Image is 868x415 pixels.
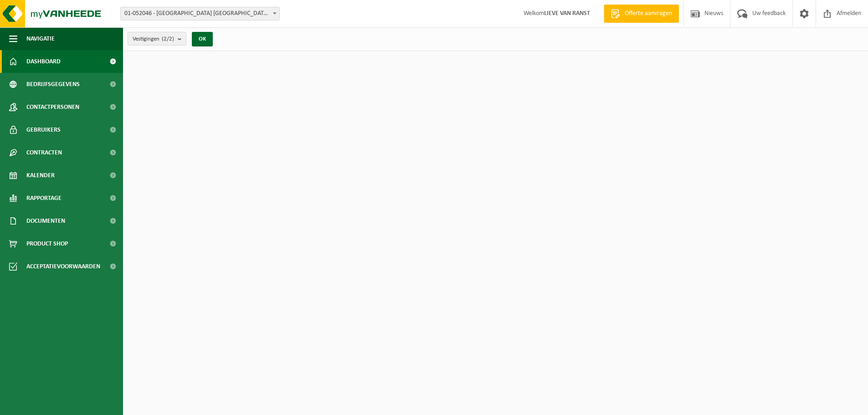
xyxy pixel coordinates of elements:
[121,7,279,20] span: 01-052046 - SAINT-GOBAIN ADFORS BELGIUM - BUGGENHOUT
[192,32,213,46] button: OK
[26,96,79,118] span: Contactpersonen
[162,36,174,42] count: (2/2)
[26,118,61,141] span: Gebruikers
[120,7,280,20] span: 01-052046 - SAINT-GOBAIN ADFORS BELGIUM - BUGGENHOUT
[26,73,80,96] span: Bedrijfsgegevens
[128,32,186,46] button: Vestigingen(2/2)
[26,27,55,50] span: Navigatie
[26,232,68,255] span: Product Shop
[544,10,590,17] strong: LIEVE VAN RANST
[26,187,62,210] span: Rapportage
[26,164,55,187] span: Kalender
[133,32,174,46] span: Vestigingen
[604,5,679,23] a: Offerte aanvragen
[26,255,100,278] span: Acceptatievoorwaarden
[26,50,61,73] span: Dashboard
[26,141,62,164] span: Contracten
[26,210,65,232] span: Documenten
[622,9,674,18] span: Offerte aanvragen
